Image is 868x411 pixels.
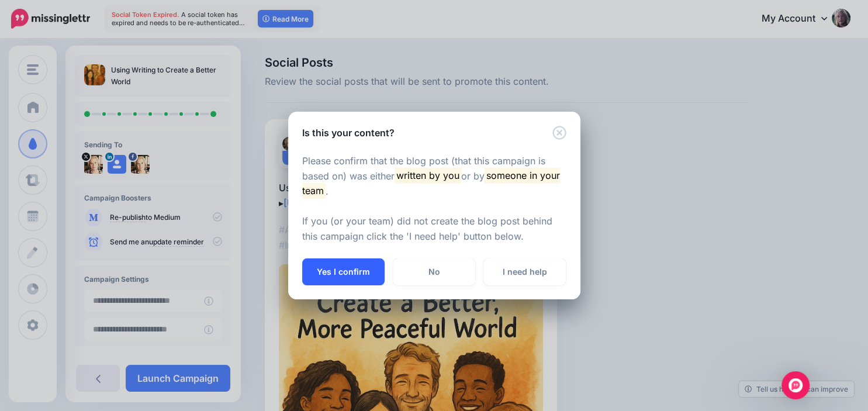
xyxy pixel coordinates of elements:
mark: someone in your team [302,168,561,198]
button: Yes I confirm [302,258,385,285]
p: Please confirm that the blog post (that this campaign is based on) was either or by . If you (or ... [302,154,566,245]
button: Close [552,126,566,140]
div: Open Intercom Messenger [781,371,810,399]
mark: written by you [395,168,461,183]
a: I need help [483,258,566,285]
a: No [393,258,475,285]
h5: Is this your content? [302,126,395,140]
